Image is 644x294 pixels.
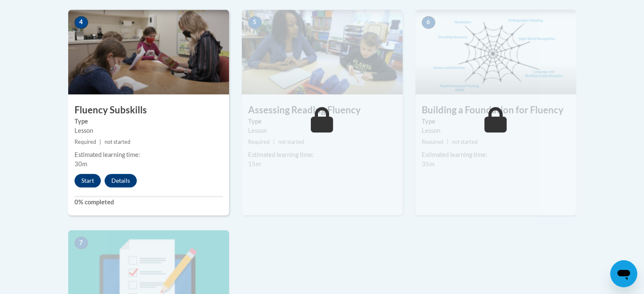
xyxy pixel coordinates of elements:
span: not started [452,139,478,145]
img: Course Image [68,10,229,94]
span: 6 [422,16,435,29]
span: 5 [248,16,262,29]
label: Type [422,117,570,126]
img: Course Image [415,10,576,94]
div: Lesson [422,126,570,135]
span: 35m [422,160,434,168]
span: not started [278,139,304,145]
span: 15m [248,160,261,168]
label: Type [75,117,223,126]
span: | [447,139,448,145]
button: Details [105,174,137,187]
iframe: Button to launch messaging window [610,260,637,287]
h3: Building a Foundation for Fluency [415,104,576,117]
label: 0% completed [75,198,223,207]
span: 30m [75,160,87,168]
img: Course Image [242,10,403,94]
div: Lesson [248,126,396,135]
span: | [100,139,101,145]
span: Required [422,139,443,145]
span: Required [248,139,270,145]
label: Type [248,117,396,126]
h3: Assessing Reading Fluency [242,104,403,117]
span: not started [105,139,130,145]
span: 7 [75,236,88,249]
button: Start [75,174,101,187]
div: Estimated learning time: [422,150,570,159]
span: Required [75,139,96,145]
h3: Fluency Subskills [68,104,229,117]
span: 4 [75,16,88,29]
div: Estimated learning time: [248,150,396,159]
span: | [273,139,275,145]
div: Lesson [75,126,223,135]
div: Estimated learning time: [75,150,223,159]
